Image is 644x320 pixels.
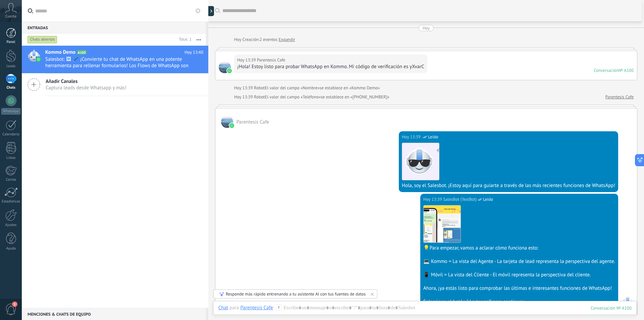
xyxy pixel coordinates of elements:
[402,143,439,180] img: 183.png
[254,85,265,91] span: Robot
[229,123,234,128] img: waba.svg
[273,305,274,311] span: :
[5,14,16,19] span: Cuenta
[46,78,126,85] span: Añadir Canales
[227,68,232,73] img: waba.svg
[483,196,493,203] span: Leído
[46,85,126,91] span: Captura leads desde Whatsapp y más!
[321,94,389,100] span: se establece en «[PHONE_NUMBER]»
[22,21,206,34] div: Entradas
[234,36,295,43] div: Creación:
[1,86,21,90] div: Chats
[1,156,21,160] div: Listas
[423,272,615,278] div: 📱 Móvil = La vista del Cliente - El móvil representa la perspectiva del cliente.
[1,108,20,115] div: WhatsApp
[594,67,619,73] div: Conversación
[265,85,320,91] span: El valor del campo «Nombre»
[402,134,422,140] div: Hoy 13:39
[423,299,615,305] div: Selecciona el botón "¡Lo tengo!" para continuar.
[28,36,57,44] div: Chats abiertos
[265,94,321,100] span: El valor del campo «Teléfono»
[22,308,206,320] div: Menciones & Chats de equipo
[12,302,17,307] span: 1
[1,199,21,204] div: Estadísticas
[254,94,265,100] span: Robot
[1,223,21,227] div: Ajustes
[221,116,233,128] span: Parentesis Cafe
[257,57,285,63] span: Parentesis Cafe
[428,134,438,140] span: Leído
[279,36,295,43] a: Expandir
[424,205,461,242] img: 35cf27f7-9e80-4334-9ef3-35624dc681f5
[260,36,277,43] span: 2 eventos
[226,291,366,297] div: Responde más rápido entrenando a tu asistente AI con tus fuentes de datos
[237,57,257,63] div: Hoy 13:39
[45,56,191,69] span: Salesbot: 🖼 🖊️ ¡Convierte tu chat de WhatsApp en una potente herramienta para rellenar formulario...
[192,34,206,46] button: Más
[443,196,477,203] span: SalesBot (TestBot)
[240,305,273,311] div: Parentesis Cafe
[1,178,21,182] div: Correo
[605,94,634,100] a: Parentesis Cafe
[229,305,239,311] span: para
[1,64,21,68] div: Leads
[207,6,214,16] div: Ocultar
[423,196,443,203] div: Hoy 13:39
[45,49,75,56] span: Kommo Demo
[1,246,21,251] div: Ayuda
[423,245,615,252] div: 💡Para empezar, vamos a aclarar cómo funciona esto:
[1,132,21,137] div: Calendario
[622,296,634,308] span: SalesBot
[591,305,632,311] div: 100
[237,63,424,70] div: ¡Hola! Estoy listo para probar WhatsApp en Kommo. Mi código de verificación es yXvarC
[234,94,254,100] div: Hoy 13:39
[176,36,192,43] div: Total: 1
[234,36,243,43] div: Hoy
[77,50,87,54] span: A100
[1,40,21,44] div: Panel
[402,182,615,189] div: Hola, soy el Salesbot. ¡Estoy aquí para guiarte a través de las más recientes funciones de WhatsApp!
[423,25,430,31] div: Hoy
[36,57,41,62] img: waba.svg
[619,67,634,73] div: № A100
[320,85,380,91] span: se establece en «Kommo Demo»
[219,61,231,73] span: Parentesis Cafe
[423,258,615,265] div: 💻 Kommo = La vista del Agente - La tarjeta de lead representa la perspectiva del agente.
[22,46,208,73] a: Kommo Demo A100 Hoy 13:40 Salesbot: 🖼 🖊️ ¡Convierte tu chat de WhatsApp en una potente herramient...
[236,119,269,125] span: Parentesis Cafe
[423,285,615,292] div: Ahora, ¡ya estás listo para comprobar las últimas e interesantes funciones de WhatsApp!
[234,85,254,91] div: Hoy 13:39
[184,49,203,56] span: Hoy 13:40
